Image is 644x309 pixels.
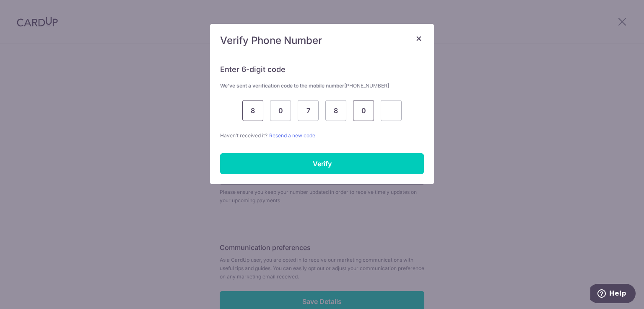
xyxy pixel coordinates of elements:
[220,34,424,47] h5: Verify Phone Number
[220,153,424,174] input: Verify
[220,82,389,89] strong: We’ve sent a verification code to the mobile number
[269,132,315,139] a: Resend a new code
[220,132,267,139] span: Haven’t received it?
[220,64,424,75] h6: Enter 6-digit code
[590,284,636,305] iframe: Opens a widget where you can find more information
[344,82,389,89] span: [PHONE_NUMBER]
